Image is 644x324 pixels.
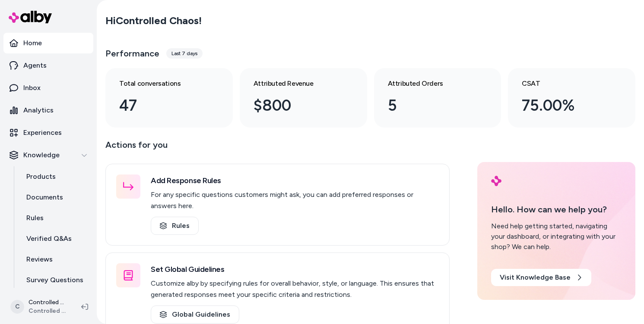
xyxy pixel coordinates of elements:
img: alby Logo [9,11,52,23]
a: Experiences [3,122,93,143]
a: Inbox [3,78,93,98]
p: Actions for you [105,138,450,159]
p: Experiences [23,128,62,138]
p: Controlled Chaos Shopify [29,298,67,307]
p: Hello. How can we help you? [491,203,622,216]
a: Attributed Orders 5 [374,68,501,128]
button: CControlled Chaos ShopifyControlled Chaos [5,293,74,321]
p: Rules [26,213,44,223]
div: Need help getting started, navigating your dashboard, or integrating with your shop? We can help. [491,221,622,252]
a: Global Guidelines [151,305,239,324]
p: Inbox [23,83,41,93]
a: Documents [18,187,93,208]
p: Reviews [26,254,53,265]
div: 47 [119,94,205,117]
h3: Attributed Orders [388,78,474,89]
button: Knowledge [3,145,93,165]
a: Home [3,33,93,53]
a: Verified Q&As [18,228,93,249]
p: Agents [23,60,47,71]
span: C [10,300,24,314]
p: Knowledge [23,150,60,160]
p: Customize alby by specifying rules for overall behavior, style, or language. This ensures that ge... [151,278,439,300]
img: alby Logo [491,176,501,186]
a: Visit Knowledge Base [491,269,591,286]
h2: Hi Controlled Chaos ! [105,14,202,27]
h3: CSAT [522,78,608,89]
p: Documents [26,192,63,202]
p: Home [23,38,42,48]
a: Survey Questions [18,270,93,290]
a: Attributed Revenue $800 [240,68,367,128]
p: Verified Q&As [26,234,72,244]
div: 5 [388,94,474,117]
div: Last 7 days [166,48,203,59]
h3: Add Response Rules [151,174,439,187]
p: For any specific questions customers might ask, you can add preferred responses or answers here. [151,189,439,212]
a: Analytics [3,100,93,121]
a: Rules [18,208,93,228]
a: Agents [3,55,93,76]
p: Analytics [23,105,54,115]
a: Total conversations 47 [105,68,233,128]
h3: Attributed Revenue [254,78,339,89]
h3: Performance [105,47,159,59]
a: Reviews [18,249,93,270]
h3: Total conversations [119,78,205,89]
a: Rules [151,217,199,235]
div: 75.00% [522,94,608,117]
a: Products [18,166,93,187]
span: Controlled Chaos [29,307,67,315]
p: Survey Questions [26,275,83,285]
p: Products [26,171,56,182]
a: CSAT 75.00% [508,68,635,128]
h3: Set Global Guidelines [151,263,439,275]
div: $800 [254,94,339,117]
